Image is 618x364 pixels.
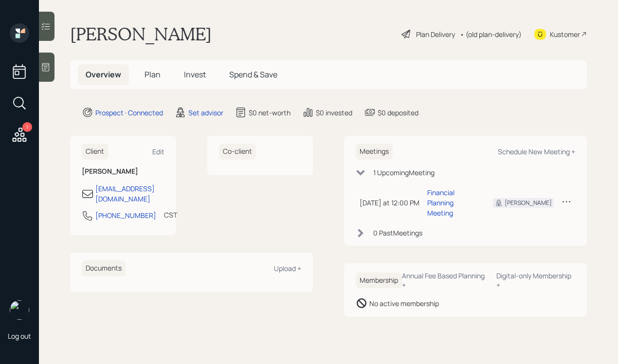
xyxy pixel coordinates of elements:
h1: [PERSON_NAME] [70,23,212,45]
div: 1 Upcoming Meeting [373,167,435,178]
div: Upload + [274,264,301,273]
div: [PERSON_NAME] [505,199,552,207]
h6: Meetings [356,144,393,160]
h6: Documents [82,260,126,276]
div: Annual Fee Based Planning + [402,271,489,290]
div: Plan Delivery [416,29,455,39]
span: Invest [184,69,206,80]
div: No active membership [369,298,439,309]
div: 0 Past Meeting s [373,228,422,238]
div: Financial Planning Meeting [427,187,477,218]
div: [PHONE_NUMBER] [95,210,156,220]
div: [DATE] at 12:00 PM [360,198,419,208]
div: Log out [8,331,31,341]
div: $0 invested [316,108,352,118]
div: • (old plan-delivery) [460,29,522,39]
img: robby-grisanti-headshot.png [10,300,29,320]
div: Set advisor [188,108,223,118]
span: Overview [86,69,121,80]
div: Schedule New Meeting + [498,147,575,156]
div: Prospect · Connected [95,108,163,118]
span: Spend & Save [229,69,277,80]
span: Plan [145,69,161,80]
h6: Client [82,144,108,160]
div: Digital-only Membership + [496,271,575,290]
div: 1 [22,122,32,132]
div: $0 net-worth [249,108,291,118]
div: [EMAIL_ADDRESS][DOMAIN_NAME] [95,183,164,204]
div: Kustomer [550,29,580,39]
h6: [PERSON_NAME] [82,167,164,176]
h6: Co-client [219,144,256,160]
div: Edit [152,147,164,156]
h6: Membership [356,273,402,289]
div: CST [164,210,177,220]
div: $0 deposited [378,108,418,118]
